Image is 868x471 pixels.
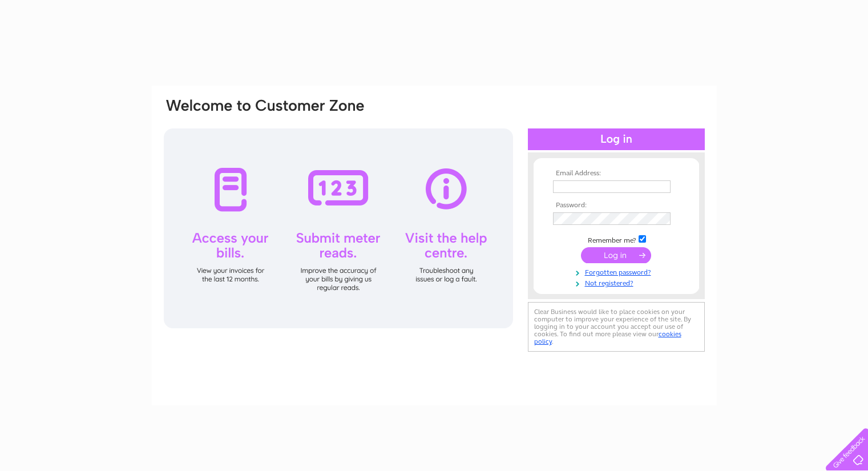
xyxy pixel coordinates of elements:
th: Password: [550,202,683,210]
input: Submit [581,247,651,263]
td: Remember me? [550,234,683,245]
div: Clear Business would like to place cookies on your computer to improve your experience of the sit... [528,302,705,352]
a: Not registered? [553,277,683,288]
a: Forgotten password? [553,266,683,277]
th: Email Address: [550,170,683,178]
a: cookies policy [534,330,681,345]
